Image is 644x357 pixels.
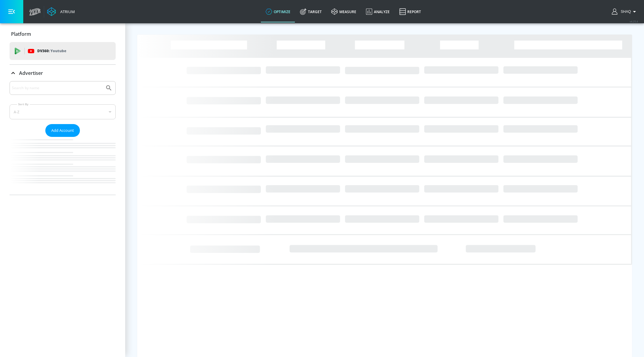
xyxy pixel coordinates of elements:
[51,127,74,134] span: Add Account
[11,31,31,37] p: Platform
[612,8,638,15] button: Shaq
[10,26,116,42] div: Platform
[58,9,75,14] div: Atrium
[261,1,295,22] a: optimize
[10,81,116,195] div: Advertiser
[45,124,80,137] button: Add Account
[10,65,116,81] div: Advertiser
[19,70,43,76] p: Advertiser
[618,10,631,14] span: login as: shaquille.huang@zefr.com
[10,137,116,195] nav: list of Advertiser
[50,48,66,54] p: Youtube
[17,102,30,106] label: Sort By
[10,104,116,119] div: A-Z
[37,48,66,54] p: DV360:
[394,1,426,22] a: Report
[12,84,102,92] input: Search by name
[630,20,638,23] span: v 4.25.4
[47,7,75,16] a: Atrium
[361,1,394,22] a: Analyze
[10,42,116,60] div: DV360: Youtube
[326,1,361,22] a: measure
[295,1,326,22] a: Target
